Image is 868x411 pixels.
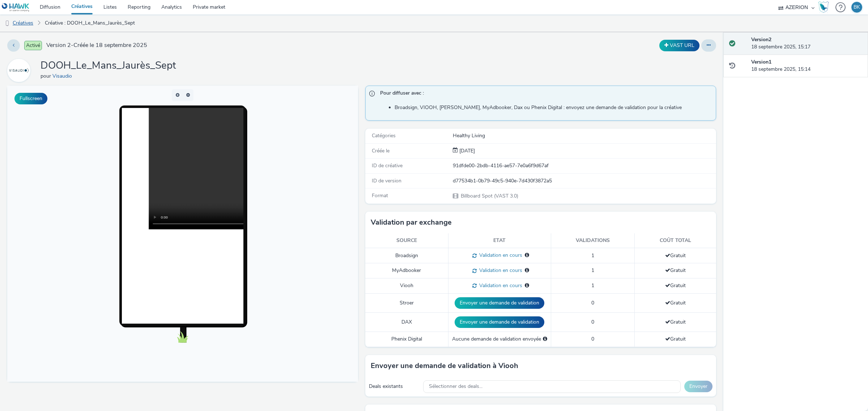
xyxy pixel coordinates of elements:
[4,20,11,27] img: dooh
[52,73,75,79] a: Visaudio
[380,90,709,99] span: Pour diffuser avec :
[453,132,715,139] div: Healthy Living
[365,263,448,278] td: MyAdbooker
[2,3,30,12] img: undefined Logo
[684,381,712,392] button: Envoyer
[477,252,522,259] span: Validation en cours
[369,383,420,390] div: Deals existants
[751,36,771,43] strong: Version 2
[751,36,862,51] div: 18 septembre 2025, 15:17
[372,132,396,139] span: Catégories
[41,59,176,73] h1: DOOH_Le_Mans_Jaurès_Sept
[591,282,594,289] span: 1
[7,67,33,74] a: Visaudio
[453,177,715,185] div: d77534b1-0b79-49c5-940e-7d430f3872a5
[854,2,860,13] div: BK
[460,192,518,199] span: Billboard Spot (VAST 3.0)
[8,60,29,81] img: Visaudio
[665,336,686,342] span: Gratuit
[477,282,522,289] span: Validation en cours
[365,278,448,294] td: Viooh
[365,233,448,248] th: Source
[543,336,547,343] div: Sélectionnez un deal ci-dessous et cliquez sur Envoyer pour envoyer une demande de validation à P...
[665,299,686,306] span: Gratuit
[665,319,686,325] span: Gratuit
[665,267,686,274] span: Gratuit
[372,147,390,154] span: Créée le
[453,162,715,169] div: 91dfde00-2bdb-4116-ae57-7e0a6f9d67af
[46,41,147,49] span: Version 2 - Créée le 18 septembre 2025
[448,233,551,248] th: Etat
[751,59,771,65] strong: Version 1
[365,248,448,263] td: Broadsign
[551,233,634,248] th: Validations
[371,360,518,371] h3: Envoyer une demande de validation à Viooh
[372,162,403,169] span: ID de créative
[372,192,388,199] span: Format
[365,293,448,312] td: Stroer
[659,40,699,51] button: VAST URL
[591,299,594,306] span: 0
[591,336,594,342] span: 0
[591,319,594,325] span: 0
[818,1,829,13] img: Hawk Academy
[665,282,686,289] span: Gratuit
[455,297,544,309] button: Envoyer une demande de validation
[395,104,712,111] li: Broadsign, VIOOH, [PERSON_NAME], MyAdbooker, Dax ou Phenix Digital : envoyez une demande de valid...
[455,316,544,328] button: Envoyer une demande de validation
[41,14,139,32] a: Créative : DOOH_Le_Mans_Jaurès_Sept
[458,147,475,155] div: Création 18 septembre 2025, 15:14
[477,267,522,274] span: Validation en cours
[14,93,47,104] button: Fullscreen
[41,73,52,79] span: pour
[371,217,452,228] h3: Validation par exchange
[634,233,716,248] th: Coût total
[429,384,482,390] span: Sélectionner des deals...
[818,1,832,13] a: Hawk Academy
[365,312,448,332] td: DAX
[365,332,448,347] td: Phenix Digital
[658,40,701,51] div: Dupliquer la créative en un VAST URL
[751,59,862,73] div: 18 septembre 2025, 15:14
[372,177,401,184] span: ID de version
[591,252,594,259] span: 1
[591,267,594,274] span: 1
[665,252,686,259] span: Gratuit
[458,147,475,154] span: [DATE]
[452,336,547,343] div: Aucune demande de validation envoyée
[24,41,42,50] span: Activé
